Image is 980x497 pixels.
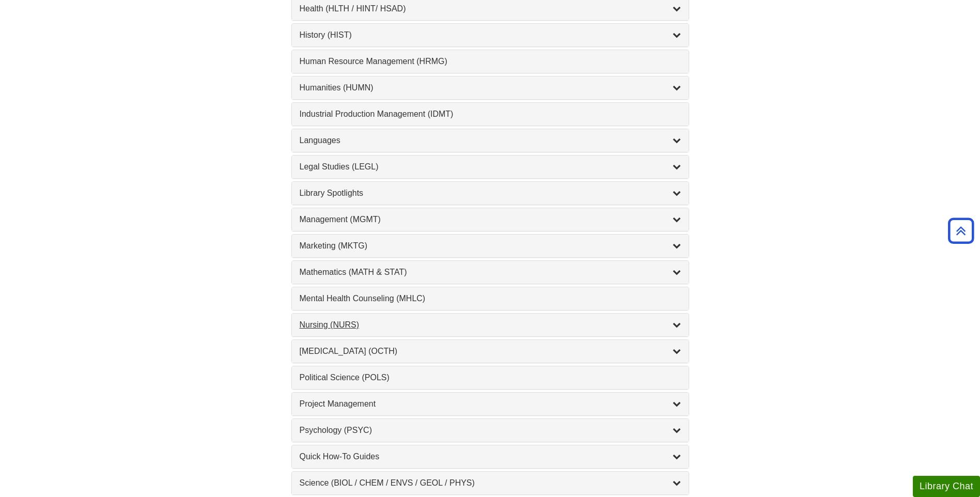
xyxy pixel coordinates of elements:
a: [MEDICAL_DATA] (OCTH) [300,345,681,358]
button: Library Chat [913,476,980,497]
a: Mathematics (MATH & STAT) [300,266,681,278]
a: Health (HLTH / HINT/ HSAD) [300,3,681,15]
a: Psychology (PSYC) [300,424,681,437]
a: History (HIST) [300,29,681,41]
a: Humanities (HUMN) [300,82,681,94]
a: Management (MGMT) [300,213,681,226]
a: Legal Studies (LEGL) [300,161,681,173]
a: Science (BIOL / CHEM / ENVS / GEOL / PHYS) [300,477,681,489]
a: Marketing (MKTG) [300,240,681,252]
a: Quick How-To Guides [300,451,681,463]
a: Library Spotlights [300,187,681,199]
a: Political Science (POLS) [300,371,681,384]
a: Languages [300,134,681,147]
a: Industrial Production Management (IDMT) [300,108,681,120]
a: Human Resource Management (HRMG) [300,55,681,68]
a: Back to Top [944,224,977,238]
a: Mental Health Counseling (MHLC) [300,292,681,305]
a: Nursing (NURS) [300,319,681,331]
a: Project Management [300,398,681,410]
